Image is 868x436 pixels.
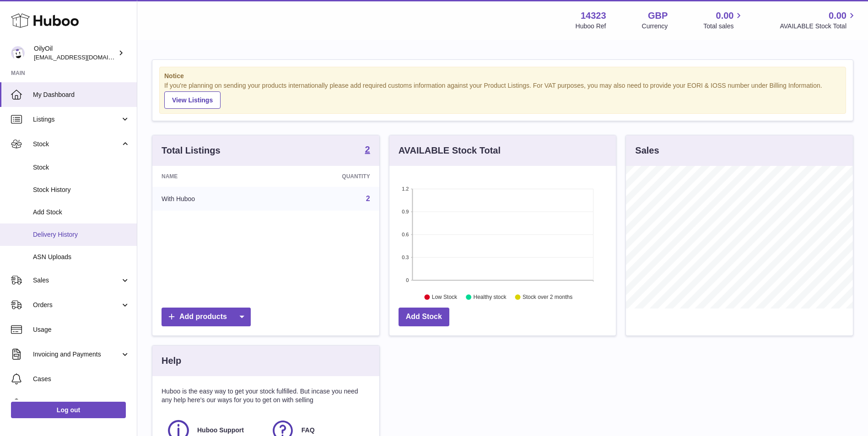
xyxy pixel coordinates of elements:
[780,22,857,31] span: AVAILABLE Stock Total
[703,22,744,31] span: Total sales
[402,209,409,214] text: 0.9
[33,115,120,124] span: Listings
[33,90,130,99] span: My Dashboard
[642,22,668,31] div: Currency
[473,294,507,300] text: Healthy stock
[33,276,120,285] span: Sales
[34,53,135,61] span: [EMAIL_ADDRESS][DOMAIN_NAME]
[635,144,659,157] h3: Sales
[648,10,668,22] strong: GBP
[162,387,370,404] p: Huboo is the easy way to get your stock fulfilled. But incase you need any help here's our ways f...
[703,10,744,31] a: 0.00 Total sales
[780,10,857,31] a: 0.00 AVAILABLE Stock Total
[829,10,846,22] span: 0.00
[164,81,841,109] div: If you're planning on sending your products internationally please add required customs informati...
[162,144,221,157] h3: Total Listings
[162,355,181,367] h3: Help
[399,144,501,157] h3: AVAILABLE Stock Total
[33,350,120,359] span: Invoicing and Payments
[11,46,25,60] img: internalAdmin-14323@internal.huboo.com
[402,186,409,191] text: 1.2
[197,426,244,435] span: Huboo Support
[164,72,841,80] strong: Notice
[576,22,606,31] div: Huboo Ref
[581,10,606,22] strong: 14323
[33,325,130,334] span: Usage
[402,232,409,237] text: 0.6
[33,208,130,217] span: Add Stock
[399,308,449,326] a: Add Stock
[402,255,409,260] text: 0.3
[716,10,734,22] span: 0.00
[162,308,251,326] a: Add products
[33,163,130,172] span: Stock
[523,294,572,300] text: Stock over 2 months
[366,195,370,202] a: 2
[152,166,272,187] th: Name
[272,166,379,187] th: Quantity
[365,145,370,154] strong: 2
[302,426,315,435] span: FAQ
[164,91,221,109] a: View Listings
[34,44,116,62] div: OilyOil
[11,402,126,418] a: Log out
[33,186,130,194] span: Stock History
[33,301,120,309] span: Orders
[152,187,272,211] td: With Huboo
[33,230,130,239] span: Delivery History
[33,140,120,149] span: Stock
[406,277,409,283] text: 0
[432,294,458,300] text: Low Stock
[33,375,130,383] span: Cases
[365,145,370,156] a: 2
[33,253,130,261] span: ASN Uploads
